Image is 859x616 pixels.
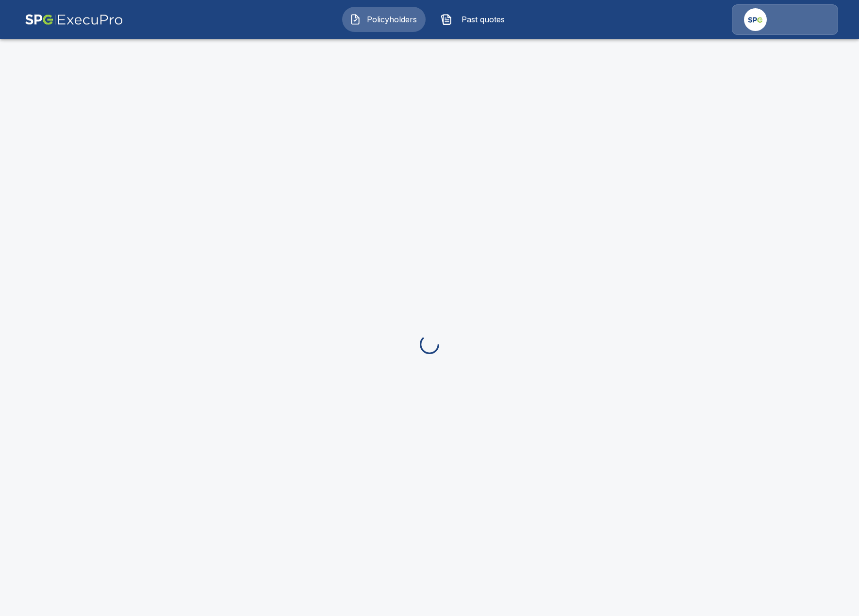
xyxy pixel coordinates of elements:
img: AA Logo [25,4,123,35]
button: Past quotes IconPast quotes [433,7,517,32]
a: Agency Icon [732,4,838,35]
img: Agency Icon [744,8,767,31]
span: Past quotes [456,14,510,25]
span: Policyholders [365,14,418,25]
img: Past quotes Icon [441,14,452,25]
img: Policyholders Icon [349,14,361,25]
button: Policyholders IconPolicyholders [342,7,426,32]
